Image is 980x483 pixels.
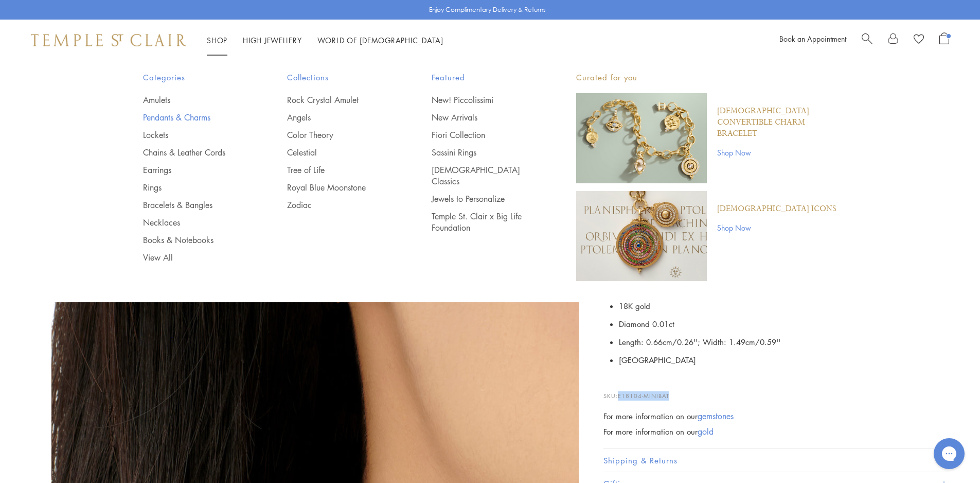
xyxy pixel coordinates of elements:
[432,71,535,84] span: Featured
[619,333,949,351] li: Length: 0.66cm/0.26''; Width: 1.49cm/0.59''
[717,222,836,233] a: Shop Now
[143,129,246,141] a: Lockets
[619,315,949,333] li: Diamond 0.01ct
[287,71,390,84] span: Collections
[287,164,390,176] a: Tree of Life
[717,106,838,140] a: [DEMOGRAPHIC_DATA] Convertible Charm Bracelet
[143,164,246,176] a: Earrings
[31,34,186,46] img: Temple St. Clair
[207,34,443,47] nav: Main navigation
[243,35,302,45] a: High JewelleryHigh Jewellery
[603,425,949,438] div: For more information on our
[143,94,246,106] a: Amulets
[287,147,390,158] a: Celestial
[287,129,390,141] a: Color Theory
[619,297,949,315] li: 18K gold
[779,33,846,44] a: Book an Appointment
[287,94,390,106] a: Rock Crystal Amulet
[603,449,949,472] button: Shipping & Returns
[862,32,872,48] a: Search
[432,164,535,187] a: [DEMOGRAPHIC_DATA] Classics
[432,112,535,123] a: New Arrivals
[143,217,246,228] a: Necklaces
[287,199,390,211] a: Zodiac
[143,71,246,84] span: Categories
[698,410,734,422] a: gemstones
[698,426,714,437] a: gold
[603,381,949,401] p: SKU:
[618,392,669,400] span: E18104-MINIBAT
[143,199,246,211] a: Bracelets & Bangles
[143,234,246,246] a: Books & Notebooks
[432,211,535,233] a: Temple St. Clair x Big Life Foundation
[603,410,949,423] div: For more information on our
[619,351,949,369] li: [GEOGRAPHIC_DATA]
[317,35,443,45] a: World of [DEMOGRAPHIC_DATA]World of [DEMOGRAPHIC_DATA]
[432,193,535,204] a: Jewels to Personalize
[576,71,838,84] p: Curated for you
[429,5,546,15] p: Enjoy Complimentary Delivery & Returns
[717,147,838,158] a: Shop Now
[717,203,836,215] a: [DEMOGRAPHIC_DATA] Icons
[287,112,390,123] a: Angels
[432,147,535,158] a: Sassini Rings
[287,182,390,193] a: Royal Blue Moonstone
[207,35,227,45] a: ShopShop
[143,147,246,158] a: Chains & Leather Cords
[143,182,246,193] a: Rings
[432,94,535,106] a: New! Piccolissimi
[929,435,970,473] iframe: Gorgias live chat messenger
[914,32,924,48] a: View Wishlist
[143,112,246,123] a: Pendants & Charms
[432,129,535,141] a: Fiori Collection
[939,32,949,48] a: Open Shopping Bag
[143,252,246,263] a: View All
